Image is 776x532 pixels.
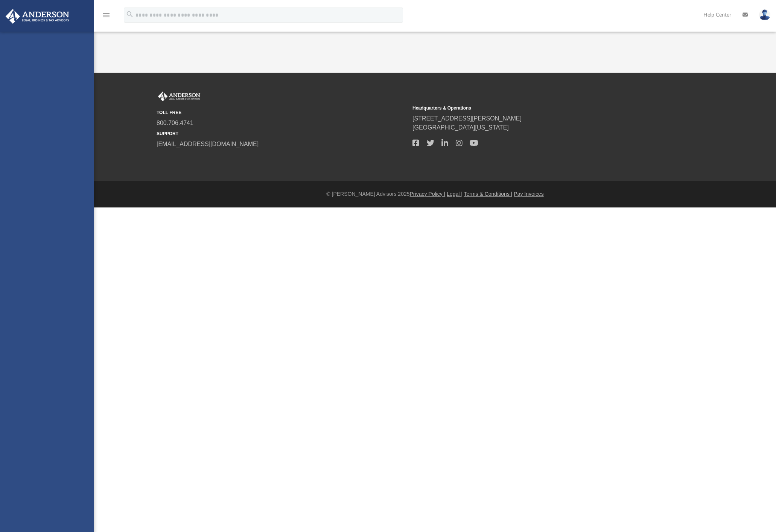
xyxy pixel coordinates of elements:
img: User Pic [759,9,770,20]
small: TOLL FREE [157,109,407,116]
a: Terms & Conditions | [464,191,513,197]
i: menu [102,11,111,20]
img: Anderson Advisors Platinum Portal [157,91,202,101]
a: Legal | [447,191,463,197]
a: Privacy Policy | [410,191,446,197]
a: [EMAIL_ADDRESS][DOMAIN_NAME] [157,141,259,147]
img: Anderson Advisors Platinum Portal [3,9,72,24]
a: [GEOGRAPHIC_DATA][US_STATE] [412,124,509,131]
i: search [126,10,134,18]
a: menu [102,14,111,20]
small: Headquarters & Operations [412,105,663,111]
a: 800.706.4741 [157,120,193,126]
a: Pay Invoices [514,191,543,197]
a: [STREET_ADDRESS][PERSON_NAME] [412,115,522,122]
div: © [PERSON_NAME] Advisors 2025 [94,190,776,198]
small: SUPPORT [157,130,407,137]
